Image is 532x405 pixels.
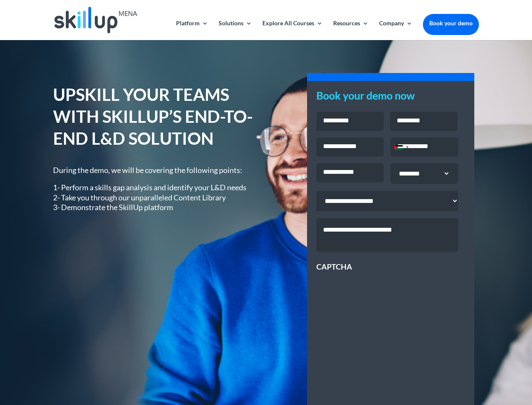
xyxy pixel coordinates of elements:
label: CAPTCHA [316,262,352,272]
img: Skillup Mena [54,7,137,33]
a: Solutions [219,20,252,40]
a: Platform [176,20,208,40]
a: Explore All Courses [262,20,323,40]
div: During the demo, we will be covering the following points: [53,165,254,213]
a: Resources [333,20,369,40]
div: Selected country [391,138,411,156]
h1: UPSKILL YOUR TEAMS WITH SKILLUP’S END-TO-END L&D SOLUTION [53,84,254,154]
a: Book your demo [423,14,479,32]
p: 1- Perform a skills gap analysis and identify your L&D needs 2- Take you through our unparalleled... [53,183,254,212]
a: Company [379,20,412,40]
iframe: Chat Widget [392,314,532,405]
h3: Book your demo now [316,90,465,105]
